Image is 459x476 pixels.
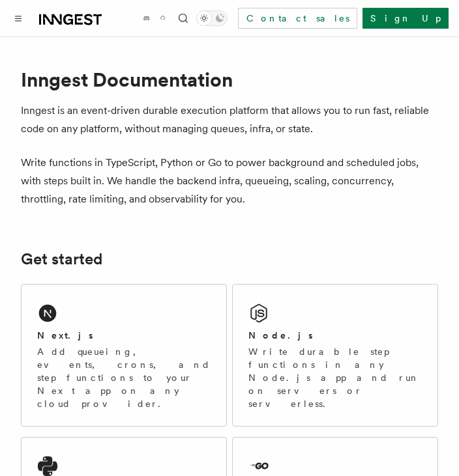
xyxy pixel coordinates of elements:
[37,345,211,410] p: Add queueing, events, crons, and step functions to your Next app on any cloud provider.
[21,154,438,208] p: Write functions in TypeScript, Python or Go to power background and scheduled jobs, with steps bu...
[21,284,227,427] a: Next.jsAdd queueing, events, crons, and step functions to your Next app on any cloud provider.
[175,10,191,26] button: Find something...
[37,329,93,342] h2: Next.js
[238,8,357,29] a: Contact sales
[232,284,438,427] a: Node.jsWrite durable step functions in any Node.js app and run on servers or serverless.
[248,345,422,410] p: Write durable step functions in any Node.js app and run on servers or serverless.
[248,329,313,342] h2: Node.js
[21,102,438,138] p: Inngest is an event-driven durable execution platform that allows you to run fast, reliable code ...
[363,8,449,29] a: Sign Up
[21,250,102,268] a: Get started
[196,10,228,26] button: Toggle dark mode
[21,68,438,91] h1: Inngest Documentation
[10,10,26,26] button: Toggle navigation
